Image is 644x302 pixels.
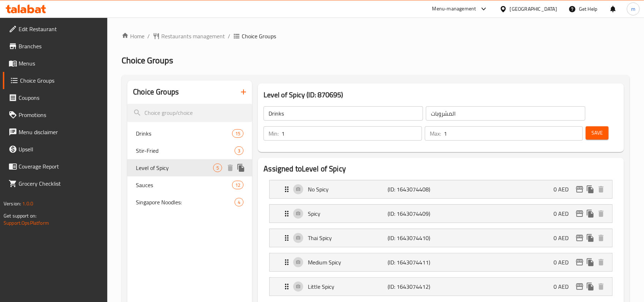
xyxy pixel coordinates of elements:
a: Branches [3,38,108,55]
button: delete [596,208,606,219]
div: Choices [232,181,244,189]
span: Choice Groups [122,52,173,68]
span: Level of Spicy [136,164,213,172]
button: delete [596,257,606,268]
div: [GEOGRAPHIC_DATA] [510,5,557,13]
span: Version: [4,199,21,208]
span: 15 [232,130,243,137]
span: 12 [232,182,243,189]
p: Thai Spicy [308,234,388,242]
a: Menu disclaimer [3,123,108,141]
a: Promotions [3,106,108,123]
span: Get support on: [4,211,36,220]
div: Stir-Fried3 [127,142,252,159]
span: Promotions [19,111,102,119]
span: Singapore Noodles: [136,198,235,206]
li: / [228,32,230,40]
span: Choice Groups [242,32,276,40]
span: Save [591,128,603,137]
button: edit [574,233,585,243]
div: Expand [270,278,612,296]
span: 3 [235,147,243,154]
p: Min: [269,129,279,138]
p: (ID: 1643074412) [388,282,441,291]
button: edit [574,208,585,219]
button: Save [586,126,609,140]
span: Edit Restaurant [19,25,102,33]
button: duplicate [585,208,596,219]
button: edit [574,184,585,195]
p: (ID: 1643074411) [388,258,441,267]
button: edit [574,281,585,292]
a: Support.OpsPlatform [4,218,49,228]
p: (ID: 1643074409) [388,209,441,218]
span: m [631,5,635,13]
div: Choices [213,164,222,172]
input: search [127,104,252,122]
span: Upsell [19,145,102,154]
p: 0 AED [554,234,574,242]
span: Grocery Checklist [19,179,102,188]
p: (ID: 1643074408) [388,185,441,194]
nav: breadcrumb [122,32,630,40]
p: Spicy [308,209,388,218]
button: delete [596,184,606,195]
div: Expand [270,253,612,271]
h2: Choice Groups [133,87,179,97]
li: Expand [264,226,618,250]
a: Choice Groups [3,72,108,89]
div: Menu-management [432,5,476,13]
span: 4 [235,199,243,206]
span: 1.0.0 [22,199,33,208]
button: duplicate [236,162,246,173]
div: Sauces12 [127,176,252,194]
button: delete [596,233,606,243]
p: Max: [430,129,441,138]
p: No Spicy [308,185,388,194]
span: Stir-Fried [136,146,235,155]
span: Menus [19,59,102,68]
a: Edit Restaurant [3,20,108,38]
a: Upsell [3,141,108,158]
button: delete [596,281,606,292]
a: Grocery Checklist [3,175,108,192]
p: 0 AED [554,185,574,194]
div: Choices [235,198,244,206]
button: duplicate [585,281,596,292]
span: Drinks [136,129,232,138]
button: delete [225,162,236,173]
li: Expand [264,274,618,299]
h3: Level of Spicy (ID: 870695) [264,89,618,101]
li: Expand [264,177,618,201]
li: / [147,32,150,40]
div: Expand [270,205,612,223]
p: 0 AED [554,282,574,291]
h2: Assigned to Level of Spicy [264,164,618,174]
span: Coverage Report [19,162,102,171]
div: Choices [232,129,244,138]
a: Restaurants management [153,32,225,40]
p: 0 AED [554,258,574,267]
p: Medium Spicy [308,258,388,267]
button: duplicate [585,257,596,268]
div: Choices [235,146,244,155]
span: Branches [19,42,102,50]
a: Coverage Report [3,158,108,175]
p: Little Spicy [308,282,388,291]
div: Expand [270,229,612,247]
li: Expand [264,250,618,274]
li: Expand [264,201,618,226]
span: Menu disclaimer [19,128,102,136]
span: Choice Groups [20,76,102,85]
div: Expand [270,180,612,198]
button: duplicate [585,233,596,243]
span: 5 [213,165,222,171]
div: Level of Spicy5deleteduplicate [127,159,252,176]
p: 0 AED [554,209,574,218]
span: Sauces [136,181,232,189]
span: Restaurants management [161,32,225,40]
a: Home [122,32,144,40]
div: Singapore Noodles:4 [127,194,252,211]
a: Coupons [3,89,108,106]
a: Menus [3,55,108,72]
